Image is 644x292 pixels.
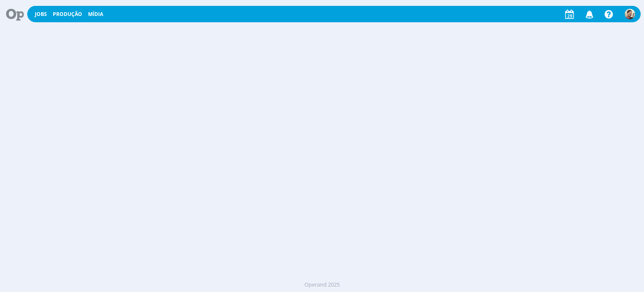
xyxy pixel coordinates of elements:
[624,7,636,21] button: G
[625,9,635,19] img: G
[86,11,106,18] button: Mídia
[53,11,82,18] a: Produção
[88,11,103,18] a: Mídia
[50,11,85,18] button: Produção
[35,11,47,18] a: Jobs
[32,11,49,18] button: Jobs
